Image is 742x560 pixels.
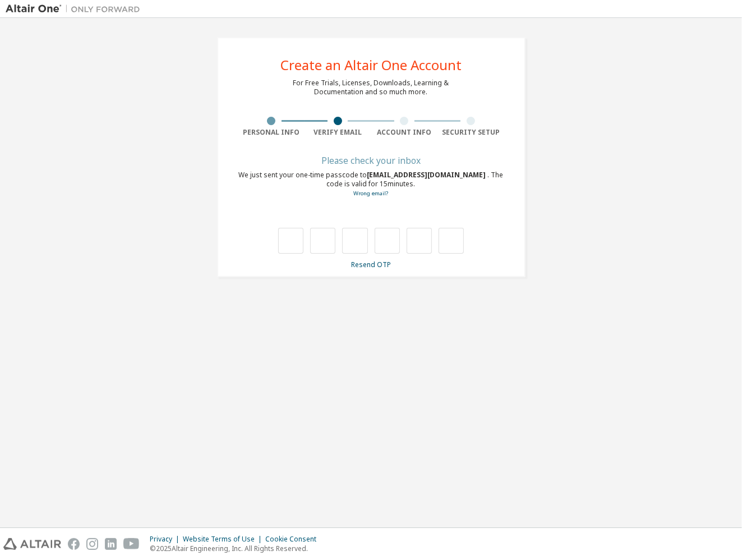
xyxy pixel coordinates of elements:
div: We just sent your one-time passcode to . The code is valid for 15 minutes. [238,171,504,198]
div: Please check your inbox [238,157,504,164]
div: Create an Altair One Account [280,58,462,72]
p: © 2025 Altair Engineering, Inc. All Rights Reserved. [150,544,323,553]
img: facebook.svg [68,538,80,550]
div: For Free Trials, Licenses, Downloads, Learning & Documentation and so much more. [293,79,449,97]
div: Cookie Consent [265,535,323,544]
img: youtube.svg [123,538,140,550]
div: Website Terms of Use [183,535,265,544]
img: Altair One [6,3,146,15]
img: altair_logo.svg [3,538,61,550]
a: Go back to the registration form [354,190,389,197]
div: Verify Email [305,128,371,137]
div: Personal Info [238,128,305,137]
span: [EMAIL_ADDRESS][DOMAIN_NAME] [367,170,488,180]
div: Security Setup [437,128,504,137]
div: Account Info [371,128,438,137]
img: instagram.svg [86,538,98,550]
a: Resend OTP [351,260,391,269]
img: linkedin.svg [105,538,117,550]
div: Privacy [150,535,183,544]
